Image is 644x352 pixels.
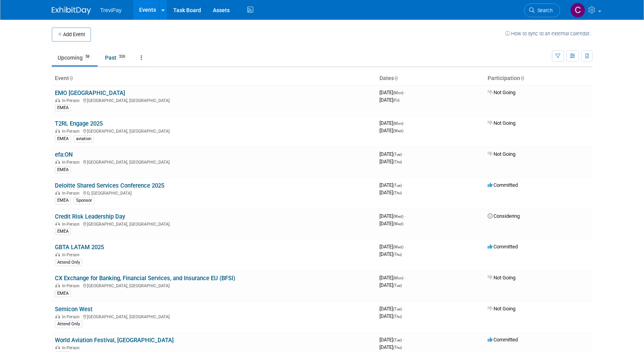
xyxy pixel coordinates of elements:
[393,183,402,188] span: (Tue)
[393,98,399,102] span: (Fri)
[405,120,406,126] span: -
[488,275,515,281] span: Not Going
[99,50,133,65] a: Past526
[379,251,402,257] span: [DATE]
[484,72,593,85] th: Participation
[52,7,91,15] img: ExhibitDay
[403,306,404,312] span: -
[117,54,127,60] span: 526
[55,228,71,235] div: EMEA
[535,7,553,13] span: Search
[393,245,403,249] span: (Wed)
[488,151,515,157] span: Not Going
[62,252,82,257] span: In-Person
[55,306,93,313] a: Semicon West
[74,197,94,204] div: Sponsor
[379,275,406,281] span: [DATE]
[379,282,402,288] span: [DATE]
[379,89,406,95] span: [DATE]
[55,345,60,349] img: In-Person Event
[55,314,60,318] img: In-Person Event
[74,135,94,142] div: aviation
[55,290,71,297] div: EMEA
[393,160,402,164] span: (Thu)
[393,129,403,133] span: (Wed)
[488,306,515,312] span: Not Going
[393,191,402,195] span: (Thu)
[55,321,82,328] div: Attend Only
[55,182,164,189] a: Deloitte Shared Services Conference 2025
[393,307,402,311] span: (Tue)
[55,159,373,165] div: [GEOGRAPHIC_DATA], [GEOGRAPHIC_DATA]
[379,190,402,195] span: [DATE]
[488,89,515,95] span: Not Going
[403,151,404,157] span: -
[393,222,403,226] span: (Wed)
[55,120,103,127] a: T2RL Engage 2025
[55,190,373,196] div: D, [GEOGRAPHIC_DATA]
[379,128,403,133] span: [DATE]
[52,27,91,42] button: Add Event
[55,104,71,111] div: EMEA
[376,72,484,85] th: Dates
[55,275,235,282] a: CX Exchange for Banking, Financial Services, and Insurance EU (BFSI)
[393,214,403,219] span: (Wed)
[379,313,402,319] span: [DATE]
[62,191,82,196] span: In-Person
[55,129,60,133] img: In-Person Event
[393,91,403,95] span: (Mon)
[405,275,406,281] span: -
[379,221,403,226] span: [DATE]
[55,97,373,103] div: [GEOGRAPHIC_DATA], [GEOGRAPHIC_DATA]
[55,337,174,344] a: World Aviation Festival, [GEOGRAPHIC_DATA]
[55,283,60,287] img: In-Person Event
[62,314,82,319] span: In-Person
[405,213,406,219] span: -
[62,98,82,103] span: In-Person
[55,135,71,142] div: EMEA
[55,128,373,134] div: [GEOGRAPHIC_DATA], [GEOGRAPHIC_DATA]
[55,282,373,288] div: [GEOGRAPHIC_DATA], [GEOGRAPHIC_DATA]
[488,182,518,188] span: Committed
[55,259,82,266] div: Attend Only
[403,337,404,343] span: -
[393,314,402,319] span: (Thu)
[55,98,60,102] img: In-Person Event
[393,121,403,126] span: (Mon)
[55,191,60,195] img: In-Person Event
[55,252,60,256] img: In-Person Event
[488,337,518,343] span: Committed
[52,50,98,65] a: Upcoming58
[379,337,404,343] span: [DATE]
[55,313,373,319] div: [GEOGRAPHIC_DATA], [GEOGRAPHIC_DATA]
[62,129,82,134] span: In-Person
[379,306,404,312] span: [DATE]
[520,75,524,81] a: Sort by Participation Type
[379,244,406,250] span: [DATE]
[55,197,71,204] div: EMEA
[69,75,73,81] a: Sort by Event Name
[403,182,404,188] span: -
[55,160,60,164] img: In-Person Event
[393,283,402,288] span: (Tue)
[405,89,406,95] span: -
[62,283,82,288] span: In-Person
[488,213,520,219] span: Considering
[55,222,60,226] img: In-Person Event
[393,276,403,280] span: (Mon)
[393,152,402,157] span: (Tue)
[55,221,373,227] div: [GEOGRAPHIC_DATA], [GEOGRAPHIC_DATA]
[379,151,404,157] span: [DATE]
[52,72,376,85] th: Event
[379,344,402,350] span: [DATE]
[379,97,399,103] span: [DATE]
[488,120,515,126] span: Not Going
[379,159,402,164] span: [DATE]
[55,151,73,158] a: efa:ON
[405,244,406,250] span: -
[393,345,402,350] span: (Thu)
[393,338,402,342] span: (Tue)
[505,31,593,36] a: How to sync to an external calendar...
[55,89,125,97] a: EMO [GEOGRAPHIC_DATA]
[524,4,560,17] a: Search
